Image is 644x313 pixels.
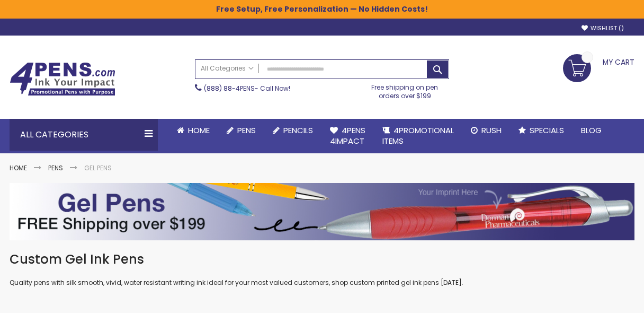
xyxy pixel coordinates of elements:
[48,163,63,172] a: Pens
[204,84,255,93] a: (888) 88-4PENS
[195,60,259,77] a: All Categories
[530,125,564,136] span: Specials
[84,163,112,172] strong: Gel Pens
[361,79,450,100] div: Free shipping on pen orders over $199
[10,251,634,268] h1: Custom Gel Ink Pens
[10,183,634,240] img: Gel Pens
[382,125,454,146] span: 4PROMOTIONAL ITEMS
[481,125,502,136] span: Rush
[510,119,573,142] a: Specials
[581,125,602,136] span: Blog
[10,119,158,151] div: All Categories
[10,251,634,288] div: Quality pens with silk smooth, vivid, water resistant writing ink ideal for your most valued cust...
[10,163,27,172] a: Home
[264,119,321,142] a: Pencils
[582,24,624,32] a: Wishlist
[283,125,313,136] span: Pencils
[10,62,115,96] img: 4Pens Custom Pens and Promotional Products
[201,64,254,73] span: All Categories
[374,119,462,153] a: 4PROMOTIONALITEMS
[188,125,210,136] span: Home
[168,119,218,142] a: Home
[237,125,256,136] span: Pens
[462,119,510,142] a: Rush
[218,119,264,142] a: Pens
[330,125,365,146] span: 4Pens 4impact
[573,119,610,142] a: Blog
[204,84,290,93] span: - Call Now!
[321,119,374,153] a: 4Pens4impact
